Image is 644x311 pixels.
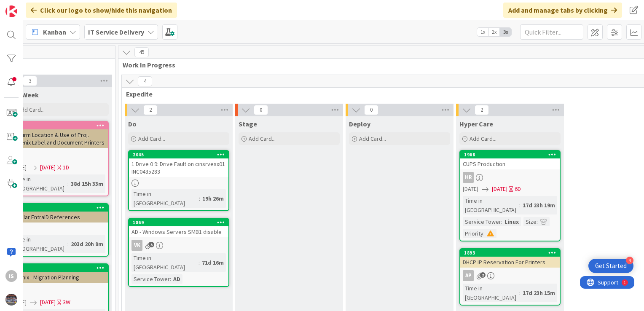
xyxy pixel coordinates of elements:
span: Support [18,1,38,11]
input: Quick Filter... [520,24,583,40]
div: 2011 [12,123,108,129]
span: 2 [475,105,489,115]
span: Add Card... [18,106,45,113]
div: AD - Windows Servers SMB1 disable [129,226,228,237]
div: 203d 20h 9m [69,239,105,249]
span: : [501,217,502,226]
div: Add and manage tabs by clicking [503,3,622,18]
a: 20451 Drive 0 9: Drive Fault on cinsrvesx01 INC0435283Time in [GEOGRAPHIC_DATA]:19h 26m [128,150,229,211]
div: CUPS Production [460,158,560,169]
span: : [199,194,200,203]
div: 1968 [464,152,560,158]
div: Linux [502,217,521,226]
div: DHCP IP Reservation For Printers [460,257,560,268]
span: : [67,239,69,249]
div: VK [129,240,228,251]
div: 6D [515,185,521,193]
a: 1535Circular EntraID ReferencesTime in [GEOGRAPHIC_DATA]:203d 20h 9m [8,203,109,257]
div: 1869 [129,219,228,226]
div: 1968 [460,151,560,158]
div: Click our logo to show/hide this navigation [26,3,177,18]
span: Do [128,120,137,128]
b: IT Service Delivery [88,28,144,36]
div: 1869 [133,220,228,225]
div: HR [460,172,560,183]
span: 2 [480,272,486,278]
span: 2 [143,105,158,115]
div: 4 [626,257,633,264]
a: 2011Confirm Location & Use of Proj. Phoenix Label and Document Printers[DATE][DATE]1DTime in [GEO... [8,121,109,196]
span: 2x [488,28,500,36]
div: 1440 [8,264,108,272]
span: 0 [364,105,378,115]
div: Is [5,270,17,282]
div: 1535 [8,204,108,212]
div: AP [463,270,474,281]
div: Priority [463,229,483,238]
div: Confirm Location & Use of Proj. Phoenix Label and Document Printers [8,129,108,148]
a: 1869AD - Windows Servers SMB1 disableVKTime in [GEOGRAPHIC_DATA]:71d 16mService Tower:AD [128,218,229,287]
span: 3 [23,76,37,86]
span: Add Card... [249,135,276,142]
div: 1869AD - Windows Servers SMB1 disable [129,219,228,237]
div: 1440Nutanix - Migration Planning [8,264,108,283]
div: Size [523,217,537,226]
div: Time in [GEOGRAPHIC_DATA] [131,253,199,272]
span: : [67,179,69,188]
img: Visit kanbanzone.com [5,5,17,17]
div: Time in [GEOGRAPHIC_DATA] [11,235,67,253]
div: Get Started [595,262,627,270]
div: 1893DHCP IP Reservation For Printers [460,249,560,268]
div: 1D [63,163,69,172]
div: 2011Confirm Location & Use of Proj. Phoenix Label and Document Printers [8,122,108,148]
div: Time in [GEOGRAPHIC_DATA] [463,284,519,302]
span: Add Card... [359,135,386,142]
div: 1535Circular EntraID References [8,204,108,223]
a: 1968CUPS ProductionHR[DATE][DATE]6DTime in [GEOGRAPHIC_DATA]:17d 23h 19mService Tower:LinuxSize:P... [459,150,561,241]
div: 20451 Drive 0 9: Drive Fault on cinsrvesx01 INC0435283 [129,151,228,177]
span: [DATE] [492,185,507,193]
span: Add Card... [138,135,165,142]
div: 1 Drive 0 9: Drive Fault on cinsrvesx01 INC0435283 [129,158,228,177]
span: : [519,201,521,210]
span: [DATE] [40,298,56,307]
img: avatar [5,294,17,306]
a: 1893DHCP IP Reservation For PrintersAPTime in [GEOGRAPHIC_DATA]:17d 23h 15m [459,248,561,306]
span: Stage [239,120,257,128]
span: Kanban [43,27,66,37]
div: 19h 26m [200,194,226,203]
div: HR [463,172,474,183]
div: 1440 [12,265,108,271]
span: : [519,288,521,298]
span: 4 [138,76,152,86]
span: : [483,229,485,238]
span: 1x [477,28,488,36]
span: Hyper Care [459,120,493,128]
div: 17d 23h 19m [521,201,557,210]
div: 3W [63,298,70,307]
div: 1968CUPS Production [460,151,560,169]
span: 0 [254,105,268,115]
div: AP [460,270,560,281]
div: 1535 [12,205,108,211]
div: 1 [44,3,46,10]
div: 17d 23h 15m [521,288,557,298]
div: Time in [GEOGRAPHIC_DATA] [463,196,519,214]
div: 2011 [8,122,108,129]
div: 38d 15h 33m [69,179,105,188]
div: Time in [GEOGRAPHIC_DATA] [131,189,199,208]
span: Add Card... [470,135,496,142]
div: Service Tower [463,217,501,226]
div: Open Get Started checklist, remaining modules: 4 [588,259,633,273]
span: 3x [500,28,511,36]
div: Circular EntraID References [8,212,108,223]
div: 2045 [133,152,228,158]
span: : [170,274,171,284]
div: Nutanix - Migration Planning [8,272,108,283]
div: Time in [GEOGRAPHIC_DATA] [11,174,67,193]
span: [DATE] [463,185,478,193]
span: : [199,258,200,267]
span: This Week [8,91,39,99]
div: 1893 [460,249,560,257]
span: 45 [134,47,149,57]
